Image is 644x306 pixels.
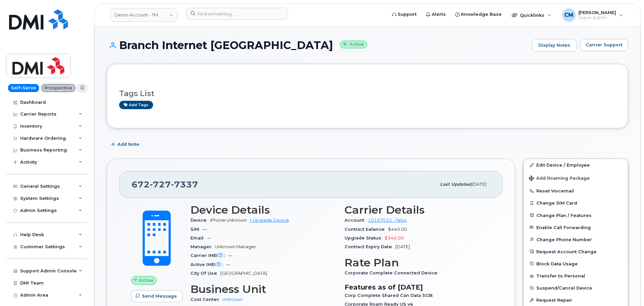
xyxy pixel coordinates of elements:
[190,262,226,267] span: Active IMEI
[345,227,388,232] span: Contract balance
[119,89,616,98] h3: Tags List
[207,235,211,241] span: —
[190,297,222,302] span: Cost Center
[107,138,145,150] button: Add Note
[580,39,628,51] button: Carrier Support
[150,179,171,189] span: 727
[395,244,410,249] span: [DATE]
[524,246,628,258] button: Request Account Change
[524,171,628,185] button: Add Roaming Package
[536,225,591,230] span: Enable Call Forwarding
[345,204,491,216] h3: Carrier Details
[440,182,471,187] span: Last updated
[388,227,407,232] span: $440.00
[190,227,203,232] span: SIM
[345,293,436,298] span: Corp Complete Shared Can Data 5GB
[586,42,622,48] span: Carrier Support
[345,270,441,275] span: Corporate Complete Connected Device
[190,271,220,276] span: City Of Use
[368,218,406,223] a: 10157532 - Telus
[107,39,529,51] h1: Branch Internet [GEOGRAPHIC_DATA]
[524,233,628,246] button: Change Phone Number
[190,283,336,295] h3: Business Unit
[190,204,336,216] h3: Device Details
[340,41,367,48] small: Active
[345,218,368,223] span: Account
[190,218,210,223] span: Device
[524,258,628,270] button: Block Data Usage
[190,253,228,258] span: Carrier IMEI
[471,182,486,187] span: [DATE]
[222,297,243,302] a: Unknown
[171,179,198,189] span: 7337
[524,159,628,171] a: Edit Device / Employee
[529,176,590,182] span: Add Roaming Package
[345,235,385,241] span: Upgrade Status
[345,244,395,249] span: Contract Expiry Date
[524,185,628,197] button: Reset Voicemail
[524,270,628,282] button: Transfer to Personal
[190,235,207,241] span: Email
[119,101,153,109] a: Add tags
[524,294,628,306] button: Request Repair
[524,197,628,209] button: Change SIM Card
[203,227,207,232] span: —
[536,286,592,291] span: Suspend/Cancel Device
[226,262,230,267] span: —
[139,277,153,283] span: Active
[536,213,592,218] span: Change Plan / Features
[220,271,267,276] span: [GEOGRAPHIC_DATA]
[345,283,491,291] h3: Features as of [DATE]
[131,290,183,302] button: Send Message
[524,221,628,233] button: Enable Call Forwarding
[117,141,139,147] span: Add Note
[132,179,198,189] span: 672
[532,39,577,52] a: Display Notes
[228,253,232,258] span: —
[615,277,639,301] iframe: Messenger Launcher
[345,257,491,269] h3: Rate Plan
[190,244,215,249] span: Manager
[142,293,177,299] span: Send Message
[385,235,404,241] span: $340.00
[524,209,628,221] button: Change Plan / Features
[524,282,628,294] button: Suspend/Cancel Device
[215,244,256,249] span: Unknown Manager
[210,218,247,223] span: iPhone Unknown
[250,218,289,223] a: + Upgrade Device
